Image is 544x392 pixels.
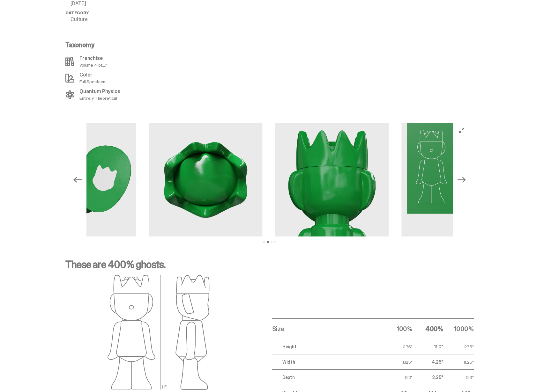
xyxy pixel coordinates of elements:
td: 2.75" [382,339,413,354]
button: View full-screen [458,127,466,134]
td: 0.8" [382,370,413,385]
p: Franchise [79,56,107,61]
td: 8.0" [443,370,474,385]
img: Schrodinger_Green_Media_Gallery_4.png [22,123,136,237]
button: View slide 1 [263,241,265,243]
p: Entirely Theoretical [79,96,120,100]
button: View slide 3 [271,241,272,243]
p: Culture [71,17,168,22]
th: 400% [413,319,443,339]
img: Schrodinger_Green_Media_Gallery_6.png [275,123,389,237]
p: These are 400% ghosts. [65,259,474,275]
p: Taxonomy [65,42,164,48]
td: Width [272,354,382,370]
td: 11.25" [443,354,474,370]
th: Size [272,319,382,339]
p: [DATE] [71,1,168,6]
span: Category [65,10,89,16]
th: 100% [382,319,413,339]
td: 11.0" [413,339,443,354]
td: Height [272,339,382,354]
p: Full Spectrum [79,79,105,84]
img: Schrodinger_Green_Media_Gallery_5.png [149,123,262,237]
button: Next [455,173,469,187]
td: 4.25" [413,354,443,370]
p: Quantum Physics [79,89,120,94]
button: View slide 2 [267,241,269,243]
button: Previous [71,173,85,187]
td: 27.5" [443,339,474,354]
td: 1.125" [382,354,413,370]
th: 1000% [443,319,474,339]
p: Volume 4 of...? [79,63,107,67]
img: Schrodinger_Green_Media_Gallery_7.png [401,123,515,237]
p: Color [79,72,105,77]
td: Depth [272,370,382,385]
button: View slide 4 [274,241,276,243]
td: 3.25" [413,370,443,385]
